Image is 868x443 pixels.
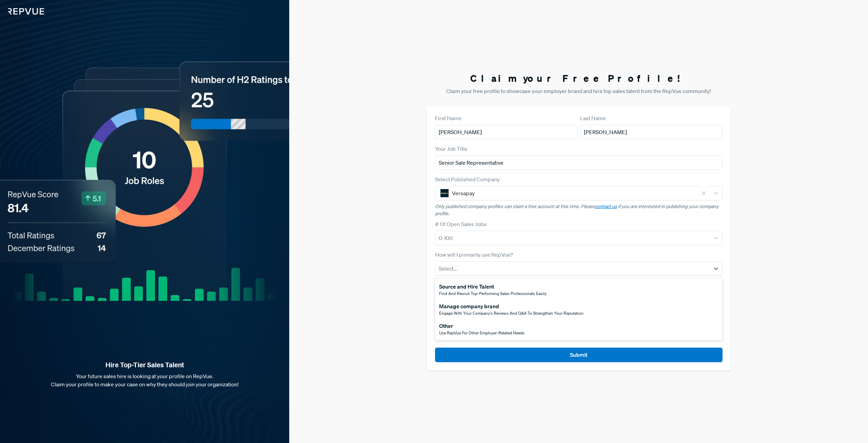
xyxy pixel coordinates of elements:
h3: Claim your Free Profile! [427,73,731,84]
input: First Name [435,125,577,139]
strong: Hire Top-Tier Sales Talent [11,361,278,369]
a: contact us [595,203,617,209]
label: First Name [435,114,461,122]
label: # Of Open Sales Jobs [435,220,487,228]
div: Source and Hire Talent [439,282,547,291]
label: How will I primarily use RepVue? [435,251,513,259]
p: Only published company profiles can claim a free account at this time. Please if you are interest... [435,203,723,217]
img: Versapay [440,189,449,197]
input: Last Name [580,125,723,139]
span: Find and recruit top-performing sales professionals easily [439,291,547,296]
label: Last Name [580,114,606,122]
label: Select Published Company [435,175,500,183]
div: Other [439,322,525,330]
label: Your Job Title [435,145,468,153]
input: Title [435,155,723,170]
div: Manage company brand [439,302,584,310]
p: Claim your free profile to showcase your employer brand and hire top sales talent from the RepVue... [427,87,731,95]
p: Your future sales hire is looking at your profile on RepVue. Claim your profile to make your case... [11,372,278,388]
span: Use RepVue for other employer-related needs [439,330,525,336]
span: Engage with your company's reviews and Q&A to strengthen your reputation [439,310,584,316]
button: Submit [435,348,723,362]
